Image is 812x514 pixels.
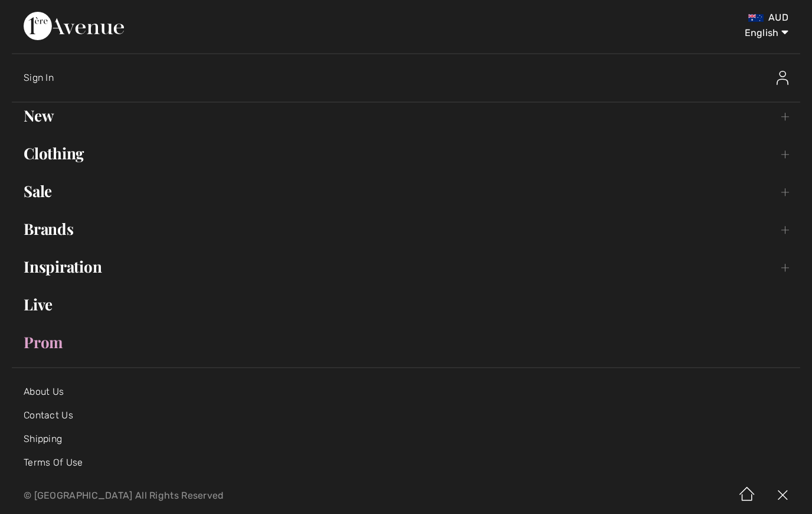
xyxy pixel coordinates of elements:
a: Inspiration [12,254,800,280]
a: Terms Of Use [24,457,83,468]
a: Sale [12,178,800,204]
div: AUD [477,12,788,24]
img: X [765,477,800,514]
a: Sign InSign In [24,59,800,97]
a: New [12,103,800,129]
img: Home [729,477,765,514]
span: Sign In [24,72,54,83]
a: Prom [12,329,800,355]
img: Sign In [777,71,788,85]
a: Clothing [12,140,800,166]
a: Shipping [24,433,62,444]
a: Live [12,292,800,317]
a: Contact Us [24,410,73,421]
img: 1ère Avenue [24,12,124,40]
a: About Us [24,386,64,397]
a: Brands [12,216,800,242]
p: © [GEOGRAPHIC_DATA] All Rights Reserved [24,492,477,500]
